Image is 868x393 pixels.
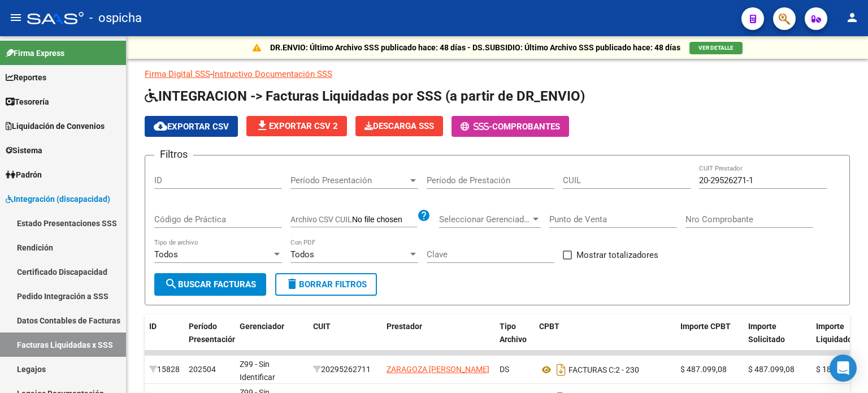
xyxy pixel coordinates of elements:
[6,120,105,132] span: Liquidación de Convenios
[145,69,210,79] a: Firma Digital SSS
[6,144,42,157] span: Sistema
[382,314,495,364] datatable-header-cell: Prestador
[149,322,157,331] span: ID
[154,273,266,296] button: Buscar Facturas
[154,119,167,133] mat-icon: cloud_download
[6,96,49,108] span: Tesorería
[554,361,568,379] i: Descargar documento
[816,322,852,344] span: Importe Liquidado
[145,88,585,104] span: INTEGRACION -> Facturas Liquidadas por SSS (a partir de DR_ENVIO)
[240,322,284,331] span: Gerenciador
[255,121,338,131] span: Exportar CSV 2
[189,365,216,374] span: 202504
[830,355,857,382] div: Open Intercom Messenger
[313,363,377,376] div: 20295262711
[387,322,422,331] span: Prestador
[184,314,235,364] datatable-header-cell: Período Presentación
[539,361,671,379] div: 2 - 230
[235,314,309,364] datatable-header-cell: Gerenciador
[290,215,352,224] span: Archivo CSV CUIL
[246,116,347,136] button: Exportar CSV 2
[154,249,178,260] span: Todos
[154,122,229,132] span: Exportar CSV
[355,116,443,136] button: Descarga SSS
[290,249,314,260] span: Todos
[149,363,180,376] div: 15828
[680,365,727,374] span: $ 487.099,08
[539,322,559,331] span: CPBT
[387,365,489,374] span: ZARAGOZA [PERSON_NAME]
[189,322,237,344] span: Período Presentación
[290,175,408,185] span: Período Presentación
[352,215,417,225] input: Archivo CSV CUIL
[461,122,492,132] span: -
[285,279,367,290] span: Borrar Filtros
[500,322,527,344] span: Tipo Archivo
[164,279,256,290] span: Buscar Facturas
[748,365,795,374] span: $ 487.099,08
[6,193,110,205] span: Integración (discapacidad)
[492,122,560,132] span: Comprobantes
[845,11,859,24] mat-icon: person
[676,314,744,364] datatable-header-cell: Importe CPBT
[500,365,509,374] span: DS
[689,42,743,54] button: VER DETALLE
[364,121,434,131] span: Descarga SSS
[145,314,184,364] datatable-header-cell: ID
[309,314,382,364] datatable-header-cell: CUIT
[164,277,178,291] mat-icon: search
[145,68,850,80] p: -
[495,314,535,364] datatable-header-cell: Tipo Archivo
[744,314,811,364] datatable-header-cell: Importe Solicitado
[313,322,331,331] span: CUIT
[89,6,142,31] span: - ospicha
[568,365,615,374] span: FACTURAS C:
[255,119,269,132] mat-icon: file_download
[816,365,862,374] span: $ 184.306,75
[6,169,42,181] span: Padrón
[285,277,299,291] mat-icon: delete
[154,146,193,162] h3: Filtros
[270,41,680,54] p: DR.ENVIO: Último Archivo SSS publicado hace: 48 días - DS.SUBSIDIO: Último Archivo SSS publicado ...
[145,116,238,137] button: Exportar CSV
[680,322,731,331] span: Importe CPBT
[452,116,569,137] button: -Comprobantes
[355,116,443,137] app-download-masive: Descarga masiva de comprobantes (adjuntos)
[748,322,785,344] span: Importe Solicitado
[417,209,431,222] mat-icon: help
[439,214,531,224] span: Seleccionar Gerenciador
[9,11,23,24] mat-icon: menu
[576,248,658,262] span: Mostrar totalizadores
[6,71,46,84] span: Reportes
[240,360,275,382] span: Z99 - Sin Identificar
[212,69,332,79] a: Instructivo Documentación SSS
[6,47,64,59] span: Firma Express
[275,273,377,296] button: Borrar Filtros
[535,314,676,364] datatable-header-cell: CPBT
[698,45,734,51] span: VER DETALLE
